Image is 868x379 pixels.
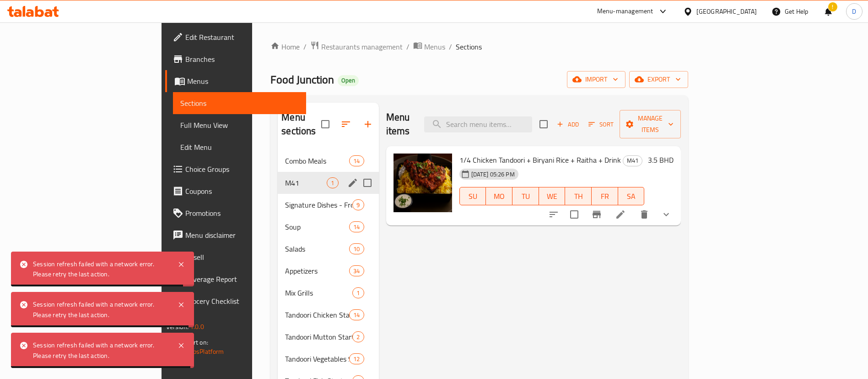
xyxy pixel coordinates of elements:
[278,348,378,370] div: Tandoori Vegetables Starters12
[543,190,562,203] span: WE
[165,158,307,180] a: Choice Groups
[285,199,352,210] span: Signature Dishes - From [GEOGRAPHIC_DATA]
[165,224,307,246] a: Menu disclaimer
[620,110,681,138] button: Manage items
[285,331,352,342] span: Tandoori Mutton Starters
[33,259,168,280] div: Session refresh failed with a network error. Please retry the last action.
[165,26,307,48] a: Edit Restaurant
[165,48,307,70] a: Branches
[278,282,378,304] div: Mix Grills1
[165,202,307,224] a: Promotions
[285,155,349,166] span: Combo Meals
[357,113,379,135] button: Add section
[346,176,360,190] button: edit
[353,201,363,209] span: 9
[565,205,584,224] span: Select to update
[555,119,580,130] span: Add
[316,115,335,134] span: Select all sections
[629,71,688,88] button: export
[490,190,509,203] span: MO
[539,187,566,205] button: WE
[190,321,204,333] span: 1.0.0
[512,187,539,205] button: TU
[180,98,299,109] span: Sections
[349,243,364,254] div: items
[278,238,378,260] div: Salads10
[173,92,307,114] a: Sections
[350,267,363,275] span: 34
[350,355,363,363] span: 12
[636,74,681,85] span: export
[456,41,482,52] span: Sections
[655,203,677,225] button: show more
[424,41,445,52] span: Menus
[278,172,378,194] div: M411edit
[166,346,224,357] a: Support.OpsPlatform
[352,199,364,210] div: items
[285,353,349,364] span: Tandoori Vegetables Starters
[486,187,512,205] button: MO
[185,296,299,307] span: Grocery Checklist
[327,177,338,188] div: items
[352,287,364,298] div: items
[595,190,615,203] span: FR
[285,265,349,276] span: Appetizers
[278,194,378,216] div: Signature Dishes - From [GEOGRAPHIC_DATA]9
[353,289,363,297] span: 1
[350,311,363,319] span: 14
[615,209,626,220] a: Edit menu item
[278,150,378,172] div: Combo Meals14
[622,190,641,203] span: SA
[588,119,614,130] span: Sort
[349,353,364,364] div: items
[349,309,364,320] div: items
[464,190,483,203] span: SU
[618,187,645,205] button: SA
[648,154,674,166] h6: 3.5 BHD
[185,32,299,43] span: Edit Restaurant
[349,221,364,232] div: items
[534,115,553,134] span: Select section
[185,252,299,263] span: Upsell
[413,41,445,53] a: Menus
[165,70,307,92] a: Menus
[567,71,625,88] button: import
[627,113,674,136] span: Manage items
[185,186,299,197] span: Coupons
[350,223,363,231] span: 14
[180,142,299,153] span: Edit Menu
[553,117,582,132] button: Add
[582,117,620,132] span: Sort items
[349,155,364,166] div: items
[285,177,327,188] span: M41
[310,41,403,53] a: Restaurants management
[33,299,168,320] div: Session refresh failed with a network error. Please retry the last action.
[565,187,592,205] button: TH
[185,54,299,65] span: Branches
[459,187,486,205] button: SU
[852,6,856,16] span: D
[165,290,307,312] a: Grocery Checklist
[586,117,616,132] button: Sort
[350,245,363,253] span: 10
[285,287,352,298] div: Mix Grills
[180,120,299,131] span: Full Menu View
[424,116,532,132] input: search
[696,6,757,16] div: [GEOGRAPHIC_DATA]
[350,157,363,165] span: 14
[574,74,618,85] span: import
[459,153,621,167] span: 1/4 Chicken Tandoori + Biryani Rice + Raitha + Drink
[449,41,452,52] li: /
[285,199,352,210] div: Signature Dishes - From Bangalore
[185,164,299,175] span: Choice Groups
[278,304,378,326] div: Tandoori Chicken Starters14
[553,117,582,132] span: Add item
[278,326,378,348] div: Tandoori Mutton Starters2
[285,221,349,232] span: Soup
[543,203,565,225] button: sort-choices
[173,114,307,136] a: Full Menu View
[278,260,378,282] div: Appetizers34
[278,216,378,238] div: Soup14
[569,190,588,203] span: TH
